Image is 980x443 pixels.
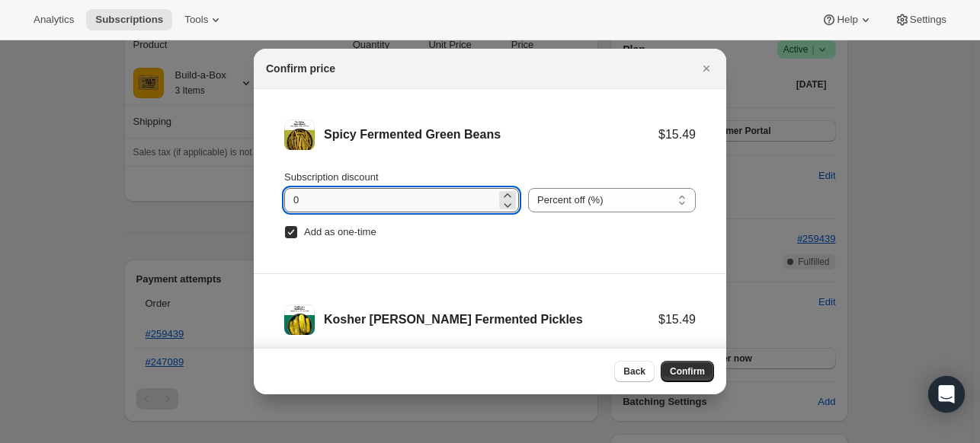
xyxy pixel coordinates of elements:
[24,9,83,30] button: Analytics
[658,312,696,327] div: $15.49
[266,61,335,76] h2: Confirm price
[284,304,315,335] img: Kosher Dill Fermented Pickles
[661,361,714,382] button: Confirm
[812,9,882,30] button: Help
[614,361,655,382] button: Back
[658,127,696,142] div: $15.49
[324,312,658,327] div: Kosher [PERSON_NAME] Fermented Pickles
[284,120,315,150] img: Spicy Fermented Green Beans
[284,171,379,183] span: Subscription discount
[175,9,232,30] button: Tools
[623,365,645,378] span: Back
[837,14,857,26] span: Help
[95,14,163,26] span: Subscriptions
[184,14,208,26] span: Tools
[928,376,965,413] div: Open Intercom Messenger
[324,127,658,142] div: Spicy Fermented Green Beans
[304,226,376,237] span: Add as one-time
[886,9,956,30] button: Settings
[670,365,705,378] span: Confirm
[34,14,74,26] span: Analytics
[696,58,717,79] button: Close
[910,14,946,26] span: Settings
[86,9,172,30] button: Subscriptions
